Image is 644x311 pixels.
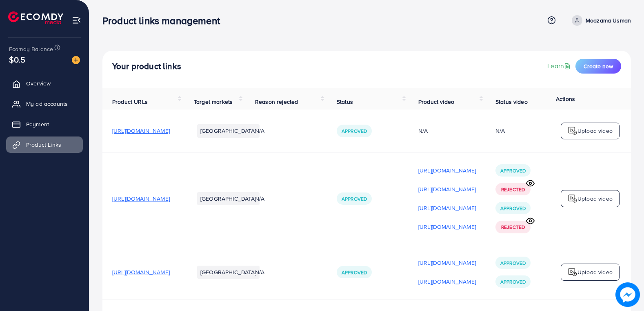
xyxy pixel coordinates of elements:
a: Overview [6,75,83,92]
p: Upload video [577,126,613,136]
span: Payment [26,120,49,128]
li: [GEOGRAPHIC_DATA] [197,266,260,279]
p: [URL][DOMAIN_NAME] [418,258,476,268]
span: $0.5 [9,54,26,65]
span: Product video [418,98,454,106]
span: N/A [255,268,264,276]
img: image [615,282,640,307]
p: [URL][DOMAIN_NAME] [418,277,476,286]
span: Approved [500,167,526,174]
p: Upload video [577,267,613,277]
span: Product URLs [112,98,148,106]
span: Overview [26,79,51,87]
span: Status video [495,98,528,106]
img: logo [568,194,577,204]
button: Create new [575,59,621,74]
div: N/A [418,127,476,135]
img: logo [568,267,577,277]
a: Product Links [6,136,83,153]
p: Upload video [577,194,613,204]
span: Rejected [501,186,525,193]
img: logo [8,11,63,24]
h3: Product links management [102,15,227,27]
span: Rejected [501,224,525,230]
p: [URL][DOMAIN_NAME] [418,166,476,175]
span: [URL][DOMAIN_NAME] [112,127,170,135]
span: Product Links [26,141,61,149]
span: Create new [584,62,613,70]
a: Moazama Usman [568,15,631,26]
span: [URL][DOMAIN_NAME] [112,195,170,203]
img: menu [72,16,81,25]
span: Approved [342,128,367,134]
div: N/A [495,127,505,135]
li: [GEOGRAPHIC_DATA] [197,192,260,205]
p: [URL][DOMAIN_NAME] [418,203,476,213]
span: Actions [556,95,575,103]
a: Learn [547,61,572,71]
span: Ecomdy Balance [9,45,53,53]
span: Approved [500,260,526,266]
p: Moazama Usman [586,16,631,25]
span: [URL][DOMAIN_NAME] [112,268,170,276]
span: N/A [255,195,264,203]
span: Approved [342,195,367,202]
span: Approved [500,278,526,285]
img: logo [568,126,577,136]
a: My ad accounts [6,96,83,112]
span: Approved [342,269,367,276]
span: Approved [500,205,526,212]
p: [URL][DOMAIN_NAME] [418,222,476,232]
span: My ad accounts [26,100,68,108]
span: Reason rejected [255,98,298,106]
span: Status [337,98,353,106]
span: N/A [255,127,264,135]
img: image [72,56,80,64]
span: Target markets [194,98,233,106]
p: [URL][DOMAIN_NAME] [418,184,476,194]
h4: Your product links [112,61,181,72]
a: Payment [6,116,83,132]
li: [GEOGRAPHIC_DATA] [197,124,260,137]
